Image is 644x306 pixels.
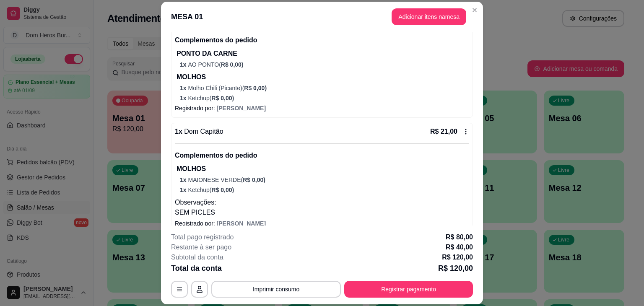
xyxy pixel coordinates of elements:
[430,127,457,137] p: R$ 21,00
[446,232,473,242] p: R$ 80,00
[171,262,222,274] p: Total da conta
[438,262,473,274] p: R$ 120,00
[171,232,234,242] p: Total pago registrado
[180,60,469,69] p: AO PONTO (
[217,220,266,227] span: [PERSON_NAME]
[180,176,188,183] span: 1 x
[175,207,469,218] p: SEM PICLES
[221,61,244,68] span: R$ 0,00 )
[180,94,469,102] p: Ketchup (
[211,281,341,298] button: Imprimir consumo
[180,186,469,194] p: Ketchup (
[344,281,473,298] button: Registrar pagamento
[212,187,234,193] span: R$ 0,00 )
[175,35,469,45] p: Complementos do pedido
[161,2,483,32] header: MESA 01
[180,84,469,92] p: Molho Chili (Picante) (
[243,176,265,183] span: R$ 0,00 )
[212,95,234,101] span: R$ 0,00 )
[180,187,188,193] span: 1 x
[177,72,469,82] p: MOLHOS
[468,3,481,17] button: Close
[244,85,267,91] span: R$ 0,00 )
[217,105,266,112] span: [PERSON_NAME]
[177,49,469,59] p: PONTO DA CARNE
[177,164,469,174] p: MOLHOS
[392,8,466,25] button: Adicionar itens namesa
[175,104,469,112] p: Registrado por:
[446,242,473,252] p: R$ 40,00
[171,252,223,262] p: Subtotal da conta
[175,219,469,228] p: Registrado por:
[175,197,469,207] p: Observações:
[442,252,473,262] p: R$ 120,00
[171,242,231,252] p: Restante à ser pago
[175,127,223,137] p: 1 x
[182,128,223,135] span: Dom Capitão
[175,150,469,161] p: Complementos do pedido
[180,61,188,68] span: 1 x
[180,176,469,184] p: MAIONESE VERDE (
[180,95,188,101] span: 1 x
[180,85,188,91] span: 1 x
